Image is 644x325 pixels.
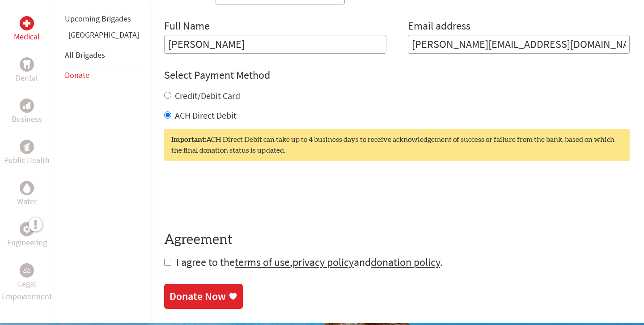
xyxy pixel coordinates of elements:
[7,236,47,249] p: Engineering
[20,140,34,154] div: Public Health
[20,98,34,113] div: Business
[175,110,237,121] label: ACH Direct Debit
[14,30,40,43] p: Medical
[23,268,30,273] img: Legal Empowerment
[4,154,50,167] p: Public Health
[65,29,139,45] li: Belize
[16,72,38,84] p: Dental
[20,57,34,72] div: Dental
[20,222,34,236] div: Engineering
[176,255,443,269] span: I agree to the , and .
[164,284,243,309] a: Donate Now
[17,195,37,208] p: Water
[171,136,206,143] strong: Important:
[164,129,630,161] div: ACH Direct Debit can take up to 4 business days to receive acknowledgement of success or failure ...
[164,35,386,54] input: Enter Full Name
[2,278,52,303] p: Legal Empowerment
[7,222,47,249] a: EngineeringEngineering
[16,57,38,84] a: DentalDental
[164,68,630,82] h4: Select Payment Method
[4,140,50,167] a: Public HealthPublic Health
[20,263,34,278] div: Legal Empowerment
[23,20,30,27] img: Medical
[23,183,30,193] img: Water
[23,142,30,151] img: Public Health
[12,98,42,125] a: BusinessBusiness
[164,179,300,214] iframe: reCAPTCHA
[12,113,42,125] p: Business
[65,45,139,65] li: All Brigades
[2,263,52,303] a: Legal EmpowermentLegal Empowerment
[65,9,139,29] li: Upcoming Brigades
[65,50,105,60] a: All Brigades
[20,16,34,30] div: Medical
[65,13,131,24] a: Upcoming Brigades
[408,35,630,54] input: Your Email
[65,65,139,85] li: Donate
[23,60,30,69] img: Dental
[68,30,139,40] a: [GEOGRAPHIC_DATA]
[164,19,210,35] label: Full Name
[175,90,240,101] label: Credit/Debit Card
[164,232,630,248] h4: Agreement
[23,226,30,233] img: Engineering
[408,19,470,35] label: Email address
[14,16,40,43] a: MedicalMedical
[371,255,440,269] a: donation policy
[169,289,226,304] div: Donate Now
[20,181,34,195] div: Water
[292,255,354,269] a: privacy policy
[235,255,290,269] a: terms of use
[65,70,89,80] a: Donate
[17,181,37,208] a: WaterWater
[23,102,30,109] img: Business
